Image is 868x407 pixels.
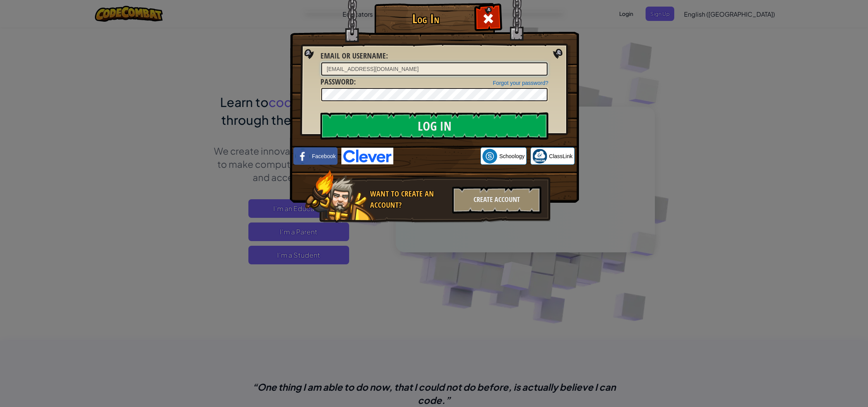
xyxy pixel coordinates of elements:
label: : [320,50,388,62]
h1: Log In [376,12,475,26]
input: Log In [320,112,548,140]
a: Forgot your password? [493,80,548,86]
img: schoology.png [482,149,497,164]
label: : [320,76,356,88]
div: Want to create an account? [370,188,448,210]
span: Password [320,76,354,87]
img: clever-logo-blue.png [341,148,393,164]
span: Facebook [312,152,336,160]
iframe: Button na Mag-sign in gamit ang Google [393,148,480,165]
img: classlink-logo-small.png [532,149,547,164]
div: Create Account [452,186,541,214]
img: facebook_small.png [295,149,310,164]
span: Schoology [499,152,524,160]
span: ClassLink [549,152,573,160]
span: Email or Username [320,50,386,61]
